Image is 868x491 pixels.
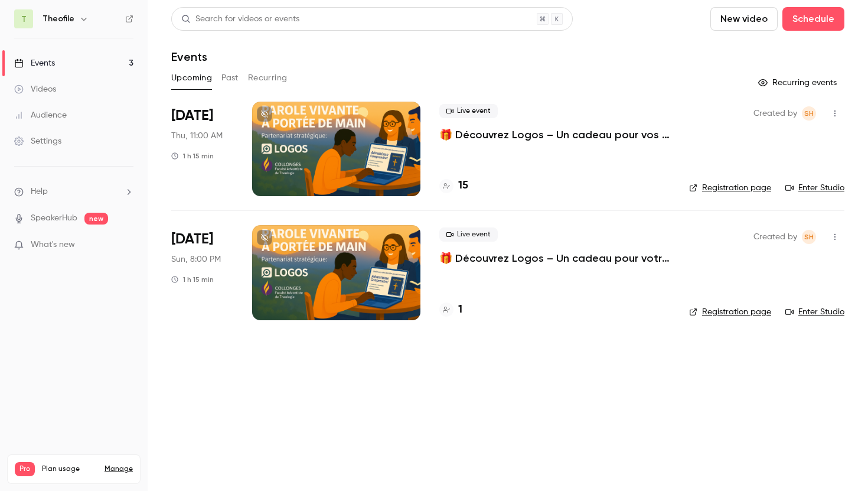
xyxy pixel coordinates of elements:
[753,230,797,244] span: Created by
[14,186,133,198] li: help-dropdown-opener
[43,13,74,25] h6: Theofile
[785,306,844,318] a: Enter Studio
[42,464,97,474] span: Plan usage
[171,225,233,320] div: Sep 14 Sun, 8:00 PM (Europe/Paris)
[171,69,212,87] button: Upcoming
[689,306,771,318] a: Registration page
[689,182,771,194] a: Registration page
[785,182,844,194] a: Enter Studio
[31,212,77,225] a: SpeakerHub
[119,240,133,251] iframe: Noticeable Trigger
[248,69,288,87] button: Recurring
[458,178,468,194] h4: 15
[171,102,233,196] div: Sep 11 Thu, 11:00 AM (Europe/Paris)
[14,83,56,95] div: Videos
[171,230,213,249] span: [DATE]
[21,13,27,25] span: T
[782,7,844,31] button: Schedule
[14,57,55,69] div: Events
[181,13,299,25] div: Search for videos or events
[31,186,48,198] span: Help
[804,106,814,121] span: SH
[753,73,844,92] button: Recurring events
[439,302,462,318] a: 1
[710,7,778,31] button: New video
[753,106,797,121] span: Created by
[14,109,67,121] div: Audience
[171,275,214,284] div: 1 h 15 min
[439,178,468,194] a: 15
[15,462,35,476] span: Pro
[802,106,816,121] span: Stéphane HAMELIN
[171,106,213,125] span: [DATE]
[171,253,221,265] span: Sun, 8:00 PM
[439,104,498,118] span: Live event
[439,227,498,242] span: Live event
[31,239,75,251] span: What's new
[14,135,61,147] div: Settings
[804,230,814,244] span: SH
[458,302,462,318] h4: 1
[439,128,670,142] a: 🎁 Découvrez Logos – Un cadeau pour vos études de théologie
[221,69,239,87] button: Past
[171,151,214,161] div: 1 h 15 min
[105,464,133,474] a: Manage
[84,213,108,225] span: new
[171,130,223,142] span: Thu, 11:00 AM
[439,251,670,265] a: 🎁 Découvrez Logos – Un cadeau pour votre ministère
[802,230,816,244] span: Stéphane HAMELIN
[171,50,207,64] h1: Events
